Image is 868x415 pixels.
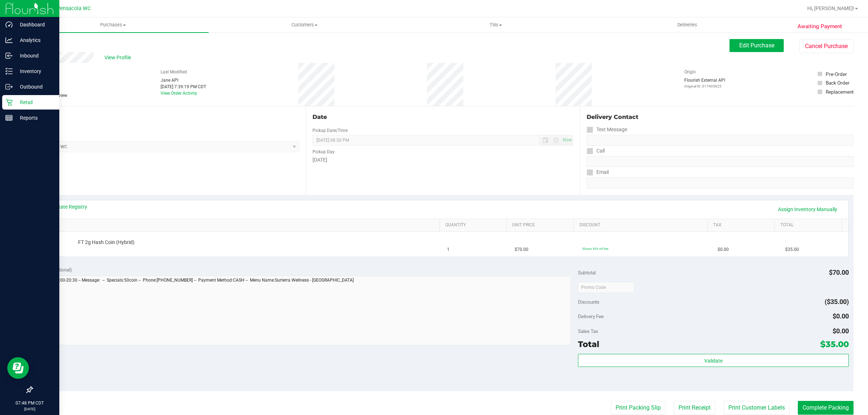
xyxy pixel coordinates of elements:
[5,114,13,121] inline-svg: Reports
[833,312,849,320] span: $0.00
[704,358,723,364] span: Validate
[209,22,400,28] span: Customers
[447,246,450,253] span: 1
[582,247,608,251] span: 50coin: 50% off line
[587,167,609,177] label: Email
[13,20,56,29] p: Dashboard
[592,17,783,33] a: Deliveries
[611,401,665,415] button: Print Packing Slip
[587,124,627,135] label: Text Message
[312,156,573,164] div: [DATE]
[32,113,299,121] div: Location
[578,313,604,319] span: Delivery Fee
[7,357,29,379] iframe: Resource center
[161,91,197,96] a: View Order Activity
[5,68,13,75] inline-svg: Inventory
[807,5,854,11] span: Hi, [PERSON_NAME]!
[312,127,348,134] label: Pickup Date/Time
[825,298,849,305] span: ($35.00)
[13,98,56,107] p: Retail
[739,42,774,49] span: Edit Purchase
[724,401,790,415] button: Print Customer Labels
[5,83,13,90] inline-svg: Outbound
[312,149,335,155] label: Pickup Day
[587,135,854,146] input: Format: (999) 999-9999
[161,77,206,84] div: Jane API
[13,67,56,76] p: Inventory
[713,222,772,228] a: Tax
[5,99,13,106] inline-svg: Retail
[515,246,528,253] span: $70.00
[5,21,13,28] inline-svg: Dashboard
[209,17,400,33] a: Customers
[13,36,56,44] p: Analytics
[798,401,854,415] button: Complete Packing
[3,406,56,412] p: [DATE]
[684,69,696,75] label: Origin
[820,339,849,349] span: $35.00
[780,222,839,228] a: Total
[512,222,571,228] a: Unit Price
[773,203,842,215] a: Assign Inventory Manually
[833,327,849,335] span: $0.00
[13,51,56,60] p: Inbound
[578,295,599,308] span: Discounts
[718,246,729,253] span: $0.00
[587,146,605,156] label: Call
[43,222,437,228] a: SKU
[105,54,133,61] span: View Profile
[829,269,849,276] span: $70.00
[13,82,56,91] p: Outbound
[799,39,854,53] button: Cancel Purchase
[578,270,596,275] span: Subtotal
[17,22,209,28] span: Purchases
[674,401,715,415] button: Print Receipt
[826,79,850,86] div: Back Order
[161,69,187,75] label: Last Modified
[578,354,848,367] button: Validate
[579,222,705,228] a: Discount
[668,22,707,28] span: Deliveries
[17,17,209,33] a: Purchases
[445,222,504,228] a: Quantity
[684,77,725,89] div: Flourish External API
[5,37,13,44] inline-svg: Analytics
[13,114,56,122] p: Reports
[729,39,784,52] button: Edit Purchase
[400,22,591,28] span: Tills
[78,239,135,246] span: FT 2g Hash Coin (Hybrid)
[312,113,573,121] div: Date
[400,17,591,33] a: Tills
[785,246,799,253] span: $35.00
[826,70,847,78] div: Pre-Order
[3,400,56,406] p: 07:48 PM CDT
[578,282,634,293] input: Promo Code
[578,339,599,349] span: Total
[587,113,854,121] div: Delivery Contact
[161,84,206,90] div: [DATE] 7:39:19 PM CDT
[587,156,854,167] input: Format: (999) 999-9999
[5,52,13,59] inline-svg: Inbound
[57,5,91,12] span: Pensacola WC
[44,203,87,210] a: View State Registry
[578,328,598,334] span: Sales Tax
[826,88,854,95] div: Replacement
[797,22,842,31] span: Awaiting Payment
[684,84,725,89] p: Original ID: 317405625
